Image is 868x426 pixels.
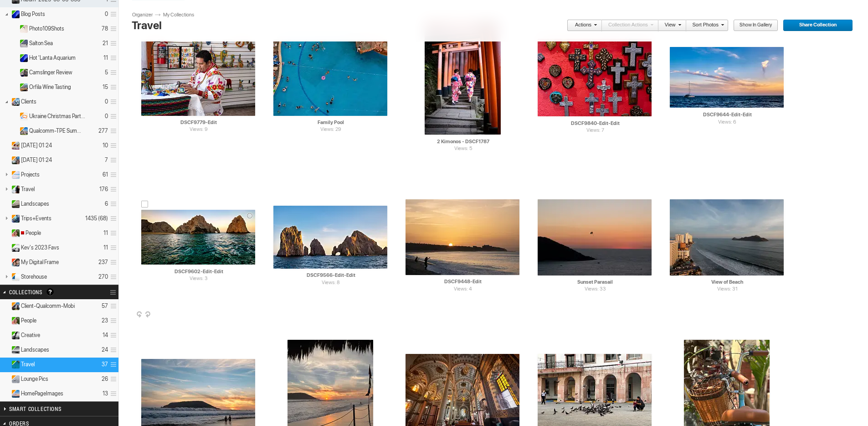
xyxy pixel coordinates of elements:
a: Expand [9,81,18,88]
span: HomePageImages [21,390,63,397]
input: DSCF9644-Edit-Edit [674,111,780,119]
ins: Public Album [8,244,20,252]
h2: Smart Collections [9,402,86,416]
img: DSCF8004-Edit.webp [273,40,387,116]
span: Clients [21,98,36,105]
ins: Unlisted Album [16,113,28,120]
img: DSCF9448-Edit.webp [406,199,519,275]
span: Views: 4 [406,286,520,293]
img: DSCF9566-Edit-Edit.webp [273,206,387,269]
img: DSCF9602-Edit-Edit.webp [141,210,255,265]
input: Sunset Parasail [542,278,648,286]
a: Expand [1,156,10,163]
a: Expand [9,52,18,59]
a: View [658,20,681,31]
span: Show in Gallery [733,20,772,31]
a: Expand [1,259,10,265]
ins: Unlisted Album [16,127,28,135]
a: My Collections [161,11,203,19]
input: 2 Kimonos - DSCF1787 [410,137,516,145]
a: Actions [567,20,597,31]
img: DSCF8026.webp [670,199,784,275]
span: Orfila Wine Tasting [29,83,71,91]
ins: Public Collection [8,317,20,325]
span: Views: 8 [273,279,388,287]
ins: Unlisted Album [8,142,20,150]
input: DSCF9448-Edit [410,278,516,286]
span: Views: 9 [141,126,256,134]
ins: Public Album [8,200,20,208]
ins: Public Album [16,54,28,62]
ins: Public Collection [8,332,20,339]
a: Expand [1,390,10,397]
span: Lounge Pics [21,375,48,383]
span: Views: 6 [670,119,785,126]
a: Expand [1,332,10,338]
span: Camslinger Review [29,69,72,76]
input: DSCF9566-Edit-Edit [278,271,384,280]
a: Sort Photos [686,20,724,31]
img: DSCF9840-Edit-Edit.webp [538,39,652,116]
span: Views: 31 [670,286,785,293]
img: DSCF9779-Edit.webp [141,40,255,116]
a: Expand [9,37,18,44]
img: 2_Kimonos_-_DSCF1787.webp [425,21,501,135]
a: Expand [1,200,10,207]
span: Share Collection [783,20,847,31]
ins: Unlisted Album [8,171,20,179]
ins: Unlisted Collection [8,390,20,398]
ins: Unlisted Album [8,215,20,223]
a: Expand [9,110,18,117]
span: Travel [21,186,35,193]
span: Travel [21,361,35,368]
a: Expand [9,23,18,30]
input: DSCF9840-Edit-Edit [542,119,648,127]
span: Views: 5 [425,145,502,153]
a: Collection Actions [602,20,653,31]
ins: Public Album [16,25,28,33]
ins: Public Album [16,40,28,47]
a: Expand [1,142,10,149]
img: DSCF8013.webp [538,199,652,275]
span: Views: 33 [538,286,652,293]
span: People [21,317,36,324]
ins: Public Album [8,229,20,237]
ins: Unlisted Album [8,156,20,164]
span: Blog Posts [21,10,45,18]
span: Landscapes [21,346,49,353]
a: Expand [9,125,18,132]
a: Expand [9,67,18,73]
a: Expand [1,229,10,236]
span: People [20,229,41,237]
ins: Public Album [8,186,20,193]
ins: Public Album [8,10,20,18]
ins: Public Collection [8,346,20,354]
ins: Unlisted Album [8,98,20,106]
span: Views: 29 [273,126,388,134]
img: DSCF9644-Edit-Edit.webp [670,47,784,108]
input: DSCF9779-Edit [146,118,252,126]
a: Collapse [1,361,10,368]
span: Photo109Shots [29,25,64,32]
ins: Public Album [16,69,28,77]
span: My Digital Frame [21,259,59,266]
a: Show in Gallery [733,20,778,31]
a: Expand [1,244,10,251]
span: Landscapes [21,200,49,208]
a: Collection Options [110,286,118,299]
input: DSCF9602-Edit-Edit [146,267,252,275]
a: Expand [1,302,10,309]
ins: Private Album [8,259,20,266]
span: Kev's 2023 Favs [21,244,59,251]
input: View of Beach [674,278,780,286]
ins: Unlisted Album [8,273,20,281]
ins: Unlisted Collection [8,302,20,310]
span: Qualcomm-TPE Summer Party 2025 [29,127,85,135]
h2: Collections [9,285,86,299]
span: Projects [21,171,40,178]
span: Ukraine Christmas Party 2024 [29,113,85,120]
span: Client-Qualcomm-Mobi [21,302,75,310]
a: Expand [1,375,10,382]
span: Hot 'Lanta Aquarium [29,54,76,62]
a: Expand [1,346,10,353]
